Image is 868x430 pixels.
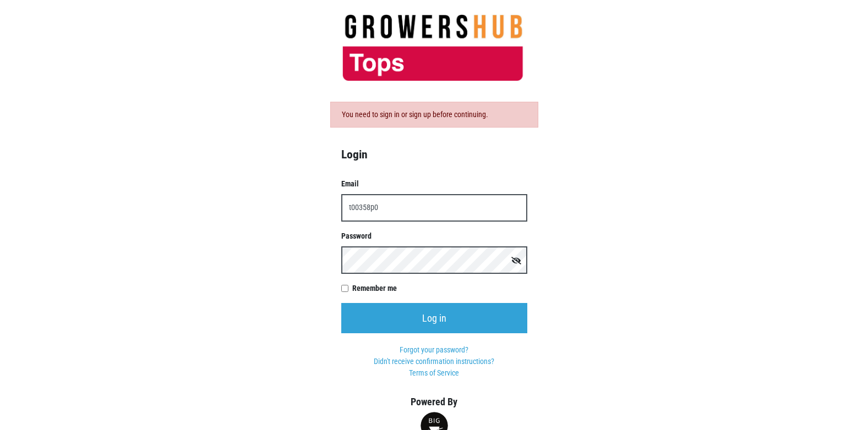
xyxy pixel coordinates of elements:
[341,147,527,162] h4: Login
[352,283,527,294] label: Remember me
[341,303,527,333] input: Log in
[324,396,544,408] h5: Powered By
[341,178,527,190] label: Email
[409,368,459,377] a: Terms of Service
[341,230,527,242] label: Password
[374,357,494,366] a: Didn't receive confirmation instructions?
[330,102,538,128] div: You need to sign in or sign up before continuing.
[324,14,544,82] img: 279edf242af8f9d49a69d9d2afa010fb.png
[400,345,468,354] a: Forgot your password?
